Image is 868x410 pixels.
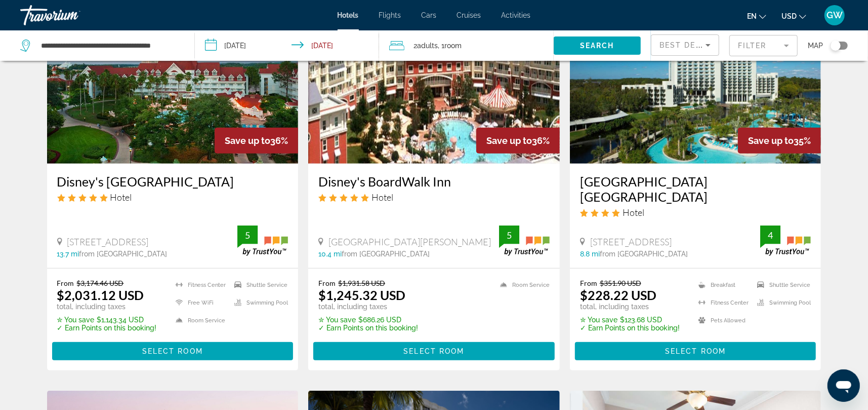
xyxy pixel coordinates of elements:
p: ✓ Earn Points on this booking! [580,324,680,332]
span: 2 [414,39,438,53]
a: Activities [502,11,531,19]
span: From [318,279,336,287]
span: GW [826,10,843,20]
p: $1,143.34 USD [57,316,157,324]
button: Search [554,36,641,55]
del: $1,931.58 USD [338,279,385,287]
del: $3,174.46 USD [77,279,124,287]
span: Select Room [142,347,203,355]
span: [GEOGRAPHIC_DATA][PERSON_NAME] [328,236,491,247]
a: Cars [422,11,437,19]
li: Shuttle Service [752,279,811,291]
li: Swimming Pool [229,296,288,309]
button: Toggle map [823,41,848,50]
del: $351.90 USD [600,279,641,287]
span: Save up to [486,135,532,146]
span: ✮ You save [318,316,356,324]
li: Fitness Center [693,296,752,309]
button: Change language [747,9,766,23]
span: From [57,279,74,287]
div: 5 star Hotel [57,192,288,203]
span: Hotel [623,207,644,218]
a: Select Room [313,344,555,355]
li: Shuttle Service [229,279,288,291]
ins: $228.22 USD [580,287,656,303]
button: Check-in date: Sep 27, 2025 Check-out date: Sep 29, 2025 [195,30,380,61]
div: 5 [499,229,519,241]
button: Select Room [575,342,816,360]
ins: $1,245.32 USD [318,287,405,303]
span: Save up to [225,135,270,146]
div: 36% [215,128,298,154]
span: , 1 [438,39,462,53]
li: Breakfast [693,279,752,291]
p: total, including taxes [318,303,418,311]
button: Change currency [781,9,806,23]
iframe: Button to launch messaging window [828,369,860,402]
a: Disney's BoardWalk Inn [318,174,550,189]
span: ✮ You save [580,316,617,324]
span: from [GEOGRAPHIC_DATA] [79,250,168,258]
span: Hotel [110,192,132,203]
span: from [GEOGRAPHIC_DATA] [342,250,430,258]
span: Save up to [748,135,794,146]
button: Filter [729,34,798,57]
p: total, including taxes [57,303,157,311]
li: Fitness Center [171,279,229,291]
button: Travelers: 2 adults, 0 children [379,30,554,61]
li: Pets Allowed [693,314,752,327]
ins: $2,031.12 USD [57,287,144,303]
span: ✮ You save [57,316,95,324]
p: $123.68 USD [580,316,680,324]
a: [GEOGRAPHIC_DATA] [GEOGRAPHIC_DATA] [580,174,811,204]
a: Disney's [GEOGRAPHIC_DATA] [57,174,288,189]
span: [STREET_ADDRESS] [590,236,672,247]
li: Free WiFi [171,296,229,309]
p: total, including taxes [580,303,680,311]
div: 4 [760,229,780,241]
a: Hotels [338,11,359,19]
a: Select Room [52,344,294,355]
span: 10.4 mi [318,250,342,258]
button: Select Room [313,342,555,360]
span: From [580,279,597,287]
span: en [747,12,757,20]
button: User Menu [821,5,848,26]
img: trustyou-badge.svg [237,226,288,255]
span: Best Deals [659,41,712,49]
span: Select Room [403,347,464,355]
div: 35% [738,128,821,154]
img: Hotel image [47,2,299,164]
span: Map [808,39,823,53]
span: Select Room [665,347,726,355]
div: 5 [237,229,258,241]
span: Adults [417,42,438,50]
span: Hotel [371,192,393,203]
span: Room [444,42,462,50]
p: ✓ Earn Points on this booking! [57,324,157,332]
img: Hotel image [570,2,821,164]
span: 13.7 mi [57,250,79,258]
li: Room Service [495,279,550,291]
a: Cruises [457,11,481,19]
div: 5 star Hotel [318,192,550,203]
li: Swimming Pool [752,296,811,309]
div: 36% [476,128,560,154]
img: Hotel image [308,2,560,164]
img: trustyou-badge.svg [760,226,811,255]
a: Flights [379,11,401,19]
a: Travorium [20,2,121,28]
span: USD [781,12,797,20]
p: ✓ Earn Points on this booking! [318,324,418,332]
